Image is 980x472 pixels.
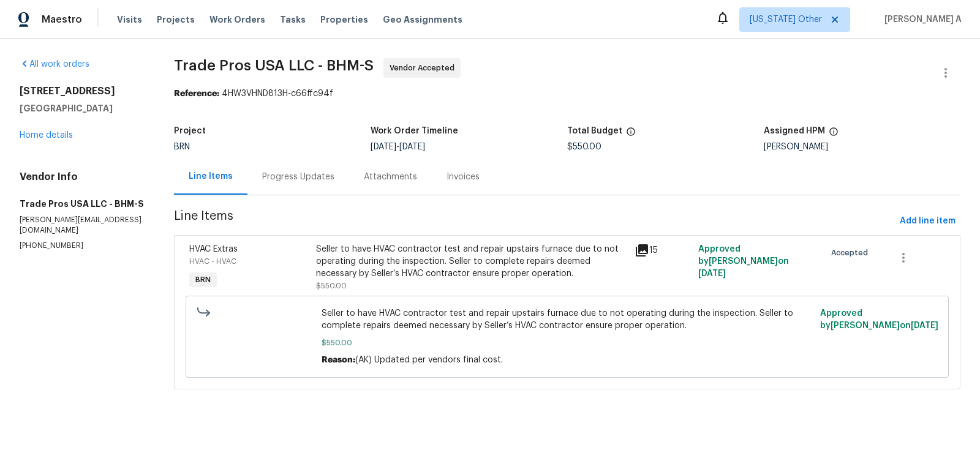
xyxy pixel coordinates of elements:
[764,127,825,135] h5: Assigned HPM
[157,13,195,26] span: Projects
[364,171,417,183] div: Attachments
[698,269,726,278] span: [DATE]
[764,143,960,151] div: [PERSON_NAME]
[322,337,813,349] span: $550.00
[698,245,789,278] span: Approved by [PERSON_NAME] on
[316,243,627,280] div: Seller to have HVAC contractor test and repair upstairs furnace due to not operating during the i...
[174,89,219,98] b: Reference:
[371,143,425,151] span: -
[371,127,458,135] h5: Work Order Timeline
[174,88,960,100] div: 4HW3VHND813H-c66ffc94f
[20,171,145,183] h4: Vendor Info
[262,171,334,183] div: Progress Updates
[280,15,306,24] span: Tasks
[174,58,374,73] span: Trade Pros USA LLC - BHM-S
[447,171,480,183] div: Invoices
[355,356,503,364] span: (AK) Updated per vendors final cost.
[174,143,190,151] span: BRN
[900,214,956,229] span: Add line item
[190,274,216,286] span: BRN
[209,13,265,26] span: Work Orders
[750,13,822,26] span: [US_STATE] Other
[820,309,938,330] span: Approved by [PERSON_NAME] on
[320,13,368,26] span: Properties
[626,127,636,143] span: The total cost of line items that have been proposed by Opendoor. This sum includes line items th...
[895,210,960,233] button: Add line item
[316,282,347,290] span: $550.00
[831,247,873,259] span: Accepted
[189,170,233,182] div: Line Items
[371,143,396,151] span: [DATE]
[383,13,462,26] span: Geo Assignments
[20,85,145,97] h2: [STREET_ADDRESS]
[20,198,145,210] h5: Trade Pros USA LLC - BHM-S
[399,143,425,151] span: [DATE]
[322,356,355,364] span: Reason:
[567,143,601,151] span: $550.00
[42,13,82,26] span: Maestro
[322,307,813,332] span: Seller to have HVAC contractor test and repair upstairs furnace due to not operating during the i...
[20,215,145,236] p: [PERSON_NAME][EMAIL_ADDRESS][DOMAIN_NAME]
[880,13,962,26] span: [PERSON_NAME] A
[390,62,459,74] span: Vendor Accepted
[635,243,691,258] div: 15
[20,102,145,114] h5: [GEOGRAPHIC_DATA]
[567,127,622,135] h5: Total Budget
[911,321,938,330] span: [DATE]
[189,258,236,265] span: HVAC - HVAC
[829,127,839,143] span: The hpm assigned to this work order.
[117,13,142,26] span: Visits
[174,210,895,233] span: Line Items
[20,241,145,251] p: [PHONE_NUMBER]
[174,127,206,135] h5: Project
[20,131,73,140] a: Home details
[20,60,89,69] a: All work orders
[189,245,238,253] span: HVAC Extras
